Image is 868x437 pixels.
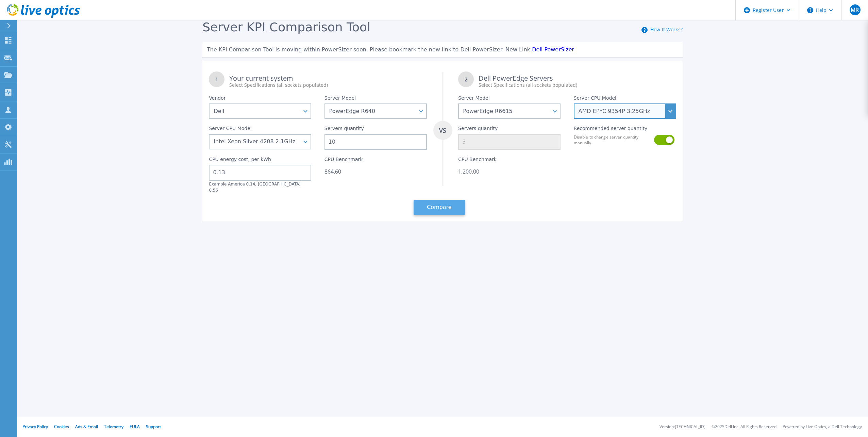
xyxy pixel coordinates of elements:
span: The KPI Comparison Tool is moving within PowerSizer soon. Please bookmark the new link to Dell Po... [207,46,532,53]
input: 0.00 [209,165,311,180]
label: Servers quantity [324,126,364,134]
label: Vendor [209,95,226,103]
label: CPU Benchmark [324,157,363,165]
a: Support [146,424,161,430]
tspan: 2 [465,76,468,83]
a: Telemetry [104,424,123,430]
div: Dell PowerEdge Servers [479,75,676,88]
span: MR [851,7,859,13]
li: Version: [TECHNICAL_ID] [660,425,705,429]
div: Select Specifications (all sockets populated) [229,82,427,88]
a: Dell PowerSizer [532,46,574,53]
div: 864.60 [324,168,427,175]
a: How It Works? [650,26,683,33]
label: Disable to change server quantity manually. [574,134,650,146]
label: Server Model [458,95,489,103]
a: Cookies [54,424,69,430]
label: Server Model [324,95,356,103]
li: © 2025 Dell Inc. All Rights Reserved [712,425,777,429]
div: Select Specifications (all sockets populated) [479,82,676,88]
li: Powered by Live Optics, a Dell Technology [783,425,862,429]
label: CPU Benchmark [458,157,497,165]
tspan: 1 [215,76,218,83]
a: EULA [130,424,140,430]
button: Compare [414,200,465,215]
label: Server CPU Model [209,126,251,134]
label: Server CPU Model [574,95,616,103]
span: Server KPI Comparison Tool [202,20,370,34]
label: CPU energy cost, per kWh [209,157,271,165]
div: Your current system [229,75,427,88]
div: 1,200.00 [458,168,561,175]
label: Recommended server quantity [574,126,648,134]
label: Example America 0.14, [GEOGRAPHIC_DATA] 0.56 [209,182,301,193]
a: Privacy Policy [22,424,48,430]
label: Servers quantity [458,126,498,134]
tspan: VS [439,126,446,134]
a: Ads & Email [75,424,98,430]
